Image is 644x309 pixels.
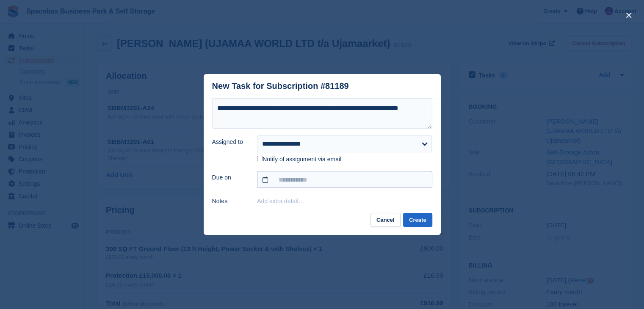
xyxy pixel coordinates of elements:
[212,197,247,206] label: Notes
[403,213,432,227] button: Create
[257,156,341,163] label: Notify of assignment via email
[257,198,304,204] button: Add extra detail…
[212,173,247,182] label: Due on
[212,81,349,91] div: New Task for Subscription #81189
[370,213,401,227] button: Cancel
[257,156,263,161] input: Notify of assignment via email
[212,138,247,146] label: Assigned to
[622,8,636,22] button: close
